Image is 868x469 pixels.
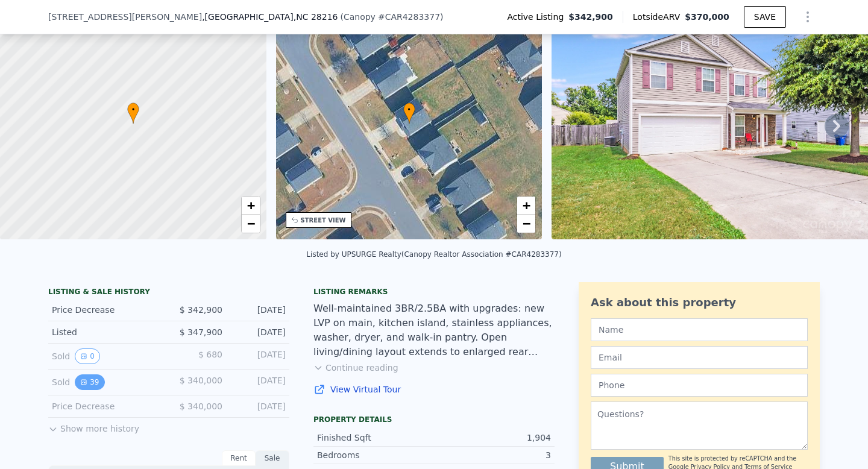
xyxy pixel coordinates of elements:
span: • [127,104,139,115]
span: , NC 28216 [294,12,338,22]
a: Zoom in [242,197,260,215]
div: STREET VIEW [301,216,346,225]
button: View historical data [75,348,100,364]
div: 1,904 [434,432,551,444]
div: [DATE] [232,400,286,412]
span: $ 342,900 [180,305,222,315]
div: LISTING & SALE HISTORY [48,287,289,299]
span: Lotside ARV [633,11,685,23]
span: # CAR4283377 [378,12,440,22]
button: SAVE [744,6,786,28]
div: Price Decrease [52,400,159,412]
a: Zoom out [517,215,535,233]
a: View Virtual Tour [313,383,555,395]
span: $ 340,000 [180,376,222,385]
span: − [523,216,530,231]
div: Listing remarks [313,287,555,297]
div: Listed by UPSURGE Realty (Canopy Realtor Association #CAR4283377) [306,250,561,259]
span: + [523,198,530,213]
span: + [247,198,254,213]
a: Zoom out [242,215,260,233]
div: Well-maintained 3BR/2.5BA with upgrades: new LVP on main, kitchen island, stainless appliances, w... [313,301,555,359]
input: Name [591,318,808,341]
div: • [127,102,139,124]
button: Show Options [796,5,820,29]
span: $ 340,000 [180,401,222,411]
span: − [247,216,254,231]
span: , [GEOGRAPHIC_DATA] [202,11,338,23]
div: Price Decrease [52,304,159,316]
button: Continue reading [313,362,398,374]
div: ( ) [340,11,443,23]
div: Property details [313,415,555,424]
input: Phone [591,374,808,397]
div: 3 [434,449,551,461]
a: Zoom in [517,197,535,215]
span: [STREET_ADDRESS][PERSON_NAME] [48,11,202,23]
div: Finished Sqft [317,432,434,444]
span: $370,000 [685,12,729,22]
span: $ 680 [198,350,222,359]
div: Sold [52,374,159,390]
div: Listed [52,326,159,338]
span: • [403,104,415,115]
div: Sold [52,348,159,364]
input: Email [591,346,808,369]
button: Show more history [48,418,139,435]
div: [DATE] [232,304,286,316]
span: $342,900 [568,11,613,23]
div: Sale [256,450,289,466]
button: View historical data [75,374,104,390]
span: Canopy [344,12,376,22]
div: Rent [222,450,256,466]
span: Active Listing [507,11,568,23]
span: $ 347,900 [180,327,222,337]
div: • [403,102,415,124]
div: [DATE] [232,326,286,338]
div: [DATE] [232,348,286,364]
div: [DATE] [232,374,286,390]
div: Ask about this property [591,294,808,311]
div: Bedrooms [317,449,434,461]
